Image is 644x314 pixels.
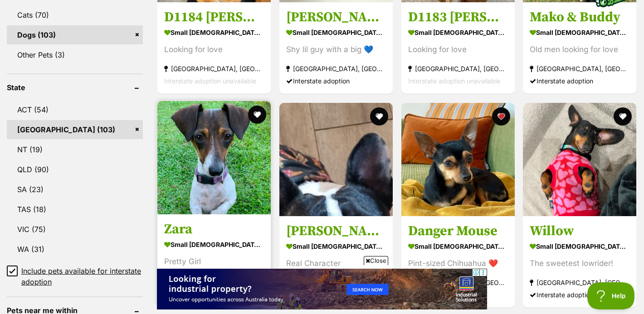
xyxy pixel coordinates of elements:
[401,2,515,94] a: D1183 [PERSON_NAME] small [DEMOGRAPHIC_DATA] Dog Looking for love [GEOGRAPHIC_DATA], [GEOGRAPHIC_...
[408,63,508,75] strong: [GEOGRAPHIC_DATA], [GEOGRAPHIC_DATA]
[7,100,143,119] a: ACT (54)
[408,9,508,26] h3: D1183 [PERSON_NAME]
[401,103,515,216] img: Danger Mouse - Chihuahua Dog
[157,101,271,214] img: Zara - Dachshund Dog
[614,107,632,126] button: favourite
[286,257,386,270] div: Real Character
[408,240,508,253] strong: small [DEMOGRAPHIC_DATA] Dog
[286,26,386,39] strong: small [DEMOGRAPHIC_DATA] Dog
[492,107,510,126] button: favourite
[279,2,393,94] a: [PERSON_NAME] 🚀 small [DEMOGRAPHIC_DATA] Dog Shy lil guy with a big 💙 [GEOGRAPHIC_DATA], [GEOGRAP...
[530,257,629,270] div: The sweetest lowrider!
[157,269,487,309] iframe: Advertisement
[7,5,143,24] a: Cats (70)
[7,220,143,239] a: VIC (75)
[408,26,508,39] strong: small [DEMOGRAPHIC_DATA] Dog
[157,2,271,94] a: D1184 [PERSON_NAME] small [DEMOGRAPHIC_DATA] Dog Looking for love [GEOGRAPHIC_DATA], [GEOGRAPHIC_...
[408,44,508,56] div: Looking for love
[7,83,143,92] header: State
[286,75,386,87] div: Interstate adoption
[21,266,143,287] span: Include pets available for interstate adoption
[530,63,629,75] strong: [GEOGRAPHIC_DATA], [GEOGRAPHIC_DATA]
[7,200,143,219] a: TAS (18)
[7,160,143,179] a: QLD (90)
[530,289,629,301] div: Interstate adoption
[286,44,386,56] div: Shy lil guy with a big 💙
[164,221,264,238] h3: Zara
[408,276,508,289] strong: [GEOGRAPHIC_DATA], [GEOGRAPHIC_DATA]
[164,9,264,26] h3: D1184 [PERSON_NAME]
[164,256,264,268] div: Pretty Girl
[7,25,143,44] a: Dogs (103)
[248,106,266,124] button: favourite
[370,107,388,126] button: favourite
[7,140,143,159] a: NT (19)
[157,214,271,306] a: Zara small [DEMOGRAPHIC_DATA] Dog Pretty Girl Cairns, [GEOGRAPHIC_DATA] Interstate adoption
[286,240,386,253] strong: small [DEMOGRAPHIC_DATA] Dog
[164,26,264,39] strong: small [DEMOGRAPHIC_DATA] Dog
[523,103,636,216] img: Willow - Dachshund Dog
[408,289,508,301] div: Interstate adoption
[364,256,388,265] span: Close
[7,120,143,139] a: [GEOGRAPHIC_DATA] (103)
[7,266,143,287] a: Include pets available for interstate adoption
[164,77,256,85] span: Interstate adoption unavailable
[279,216,393,308] a: [PERSON_NAME] small [DEMOGRAPHIC_DATA] Dog Real Character [GEOGRAPHIC_DATA], [GEOGRAPHIC_DATA] In...
[401,216,515,308] a: Danger Mouse small [DEMOGRAPHIC_DATA] Dog Pint-sized Chihuahua ❤️ [GEOGRAPHIC_DATA], [GEOGRAPHIC_...
[164,63,264,75] strong: [GEOGRAPHIC_DATA], [GEOGRAPHIC_DATA]
[286,63,386,75] strong: [GEOGRAPHIC_DATA], [GEOGRAPHIC_DATA]
[408,257,508,270] div: Pint-sized Chihuahua ❤️
[530,44,629,56] div: Old men looking for love
[587,282,635,309] iframe: Help Scout Beacon - Open
[164,44,264,56] div: Looking for love
[408,222,508,240] h3: Danger Mouse
[530,276,629,289] strong: [GEOGRAPHIC_DATA], [GEOGRAPHIC_DATA]
[408,77,500,85] span: Interstate adoption unavailable
[530,75,629,87] div: Interstate adoption
[286,222,386,240] h3: [PERSON_NAME]
[530,9,629,26] h3: Mako & Buddy
[286,9,386,26] h3: [PERSON_NAME] 🚀
[164,238,264,251] strong: small [DEMOGRAPHIC_DATA] Dog
[530,26,629,39] strong: small [DEMOGRAPHIC_DATA] Dog
[7,180,143,199] a: SA (23)
[530,240,629,253] strong: small [DEMOGRAPHIC_DATA] Dog
[7,45,143,64] a: Other Pets (3)
[7,240,143,259] a: WA (31)
[523,2,636,94] a: Mako & Buddy small [DEMOGRAPHIC_DATA] Dog Old men looking for love [GEOGRAPHIC_DATA], [GEOGRAPHIC...
[530,222,629,240] h3: Willow
[279,103,393,216] img: Hugo - French Bulldog
[523,216,636,308] a: Willow small [DEMOGRAPHIC_DATA] Dog The sweetest lowrider! [GEOGRAPHIC_DATA], [GEOGRAPHIC_DATA] I...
